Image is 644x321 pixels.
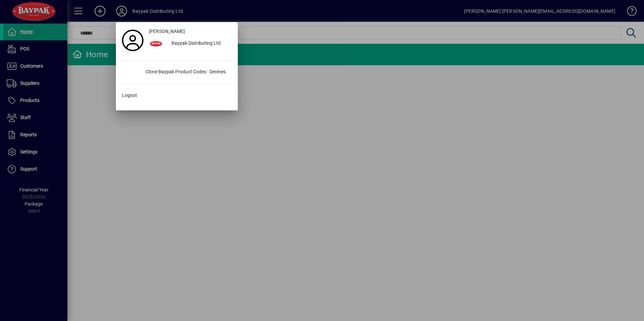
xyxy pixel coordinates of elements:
[146,26,234,38] a: [PERSON_NAME]
[146,38,234,50] button: Baypak Distributing Ltd
[166,38,234,50] div: Baypak Distributing Ltd
[140,66,234,78] div: Clone Baypak Product Codes - Devines
[119,90,234,102] button: Logout
[119,66,234,78] button: Clone Baypak Product Codes - Devines
[119,34,146,46] a: Profile
[149,28,185,35] span: [PERSON_NAME]
[122,92,137,99] span: Logout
